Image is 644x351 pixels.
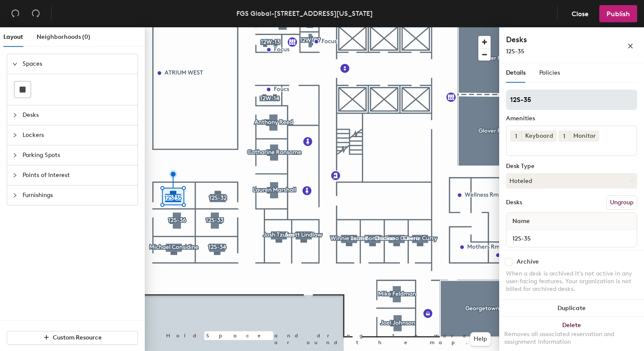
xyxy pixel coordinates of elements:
button: Undo (⌘ + Z) [7,5,24,22]
div: Amenities [506,115,637,122]
div: FGS Global-[STREET_ADDRESS][US_STATE] [236,8,373,19]
span: Publish [607,10,630,18]
span: collapsed [12,133,17,138]
div: When a desk is archived it's not active in any user-facing features. Your organization is not bil... [506,270,637,293]
button: Hoteled [506,173,637,189]
div: Desk Type [506,163,637,170]
div: Removes all associated reservation and assignment information [504,331,639,346]
button: 1 [558,131,569,142]
span: 1 [515,132,517,141]
span: Close [572,10,589,18]
span: Details [506,69,526,76]
span: 12S-35 [506,48,524,55]
button: 1 [510,131,521,142]
input: Unnamed desk [508,232,635,244]
span: Policies [539,69,560,76]
span: collapsed [12,113,17,118]
span: Neighborhoods (0) [37,33,90,41]
span: Points of Interest [23,165,132,185]
button: Duplicate [499,300,644,317]
span: Lockers [23,125,132,145]
span: 1 [563,132,565,141]
span: Furnishings [23,186,132,205]
span: close [627,43,633,49]
button: Close [564,5,596,22]
h4: Desks [506,34,600,45]
div: Archive [517,258,539,265]
button: Help [470,332,491,346]
button: Custom Resource [7,331,138,345]
span: collapsed [12,173,17,178]
span: Parking Spots [23,145,132,165]
span: Spaces [23,54,132,74]
div: Keyboard [521,131,557,142]
button: Ungroup [606,195,637,210]
button: Publish [599,5,637,22]
button: Redo (⌘ + ⇧ + Z) [27,5,44,22]
span: Name [508,214,534,229]
span: Layout [3,33,23,41]
span: undo [11,9,20,17]
span: collapsed [12,153,17,158]
div: Monitor [569,131,599,142]
span: Desks [23,105,132,125]
span: expanded [12,61,17,67]
div: Desks [506,199,522,206]
span: collapsed [12,193,17,198]
span: Custom Resource [53,334,102,341]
